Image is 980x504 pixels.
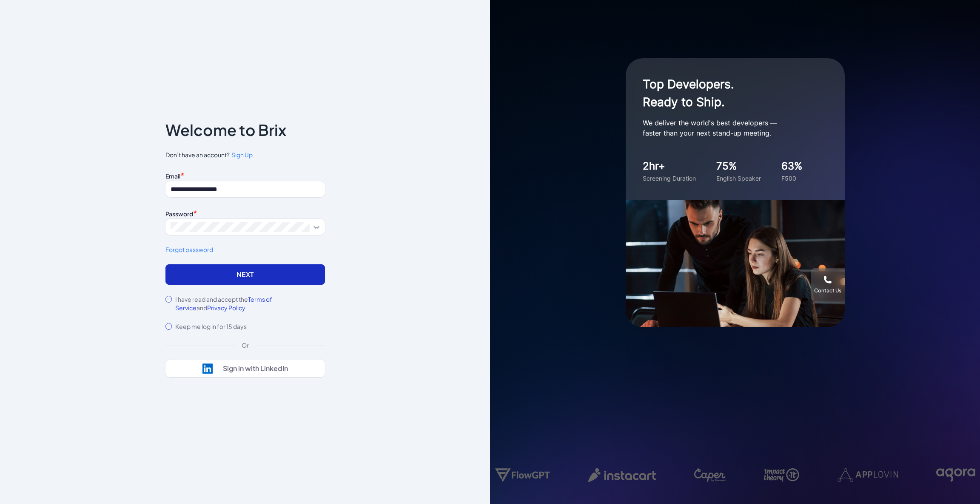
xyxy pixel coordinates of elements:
div: Or [235,341,256,349]
div: Screening Duration [643,174,696,183]
h1: Top Developers. Ready to Ship. [643,75,813,111]
span: Privacy Policy [207,304,245,311]
label: I have read and accept the and [175,295,325,312]
a: Sign Up [230,150,253,159]
div: 2hr+ [643,159,696,174]
label: Password [165,210,193,218]
button: Next [165,264,325,285]
div: 75% [716,159,761,174]
a: Forgot password [165,245,325,254]
div: English Speaker [716,174,761,183]
label: Keep me log in for 15 days [175,322,247,331]
button: Contact Us [811,268,845,302]
div: Sign in with LinkedIn [223,364,288,373]
div: Contact Us [814,287,841,294]
div: F500 [781,174,803,183]
p: We deliver the world's best developers — faster than your next stand-up meeting. [643,118,813,138]
label: Email [165,172,180,180]
p: Welcome to Brix [165,123,286,137]
div: 63% [781,159,803,174]
span: Don’t have an account? [165,150,325,159]
button: Sign in with LinkedIn [165,360,325,377]
span: Sign Up [231,151,253,159]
